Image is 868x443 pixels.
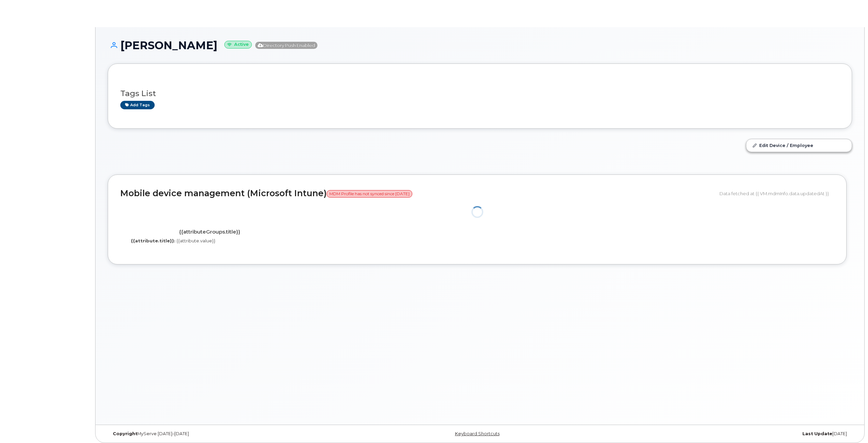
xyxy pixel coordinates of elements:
[120,189,714,198] h2: Mobile device management (Microsoft Intune)
[120,89,839,98] h3: Tags List
[255,42,317,49] span: Directory Push Enabled
[327,190,412,198] span: MDM Profile has not synced since [DATE]
[746,139,852,151] a: Edit Device / Employee
[125,229,294,235] h4: {{attributeGroups.title}}
[224,41,252,49] small: Active
[108,39,852,51] h1: [PERSON_NAME]
[120,101,155,109] a: Add tags
[131,238,175,244] label: {{attribute.title}}:
[108,431,356,437] div: MyServe [DATE]–[DATE]
[113,431,137,436] strong: Copyright
[604,431,852,437] div: [DATE]
[455,431,500,436] a: Keyboard Shortcuts
[176,238,215,243] span: {{attribute.value}}
[802,431,832,436] strong: Last Update
[719,187,834,200] div: Data fetched at {{ VM.mdmInfo.data.updatedAt }}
